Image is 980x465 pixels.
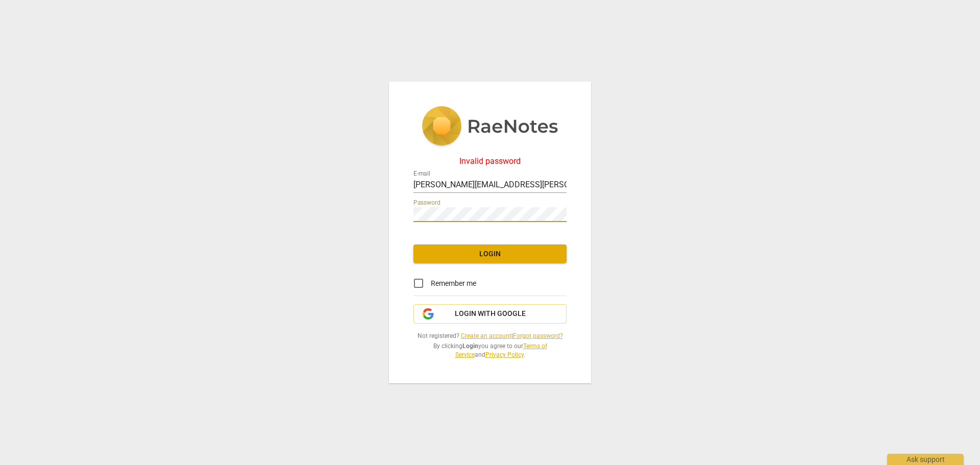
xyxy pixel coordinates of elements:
b: Login [462,342,478,350]
span: By clicking you agree to our and . [413,342,567,359]
a: Forgot password? [513,332,563,339]
div: Invalid password [413,157,567,166]
label: E-mail [413,171,430,177]
img: 5ac2273c67554f335776073100b6d88f.svg [422,106,558,148]
span: Login with Google [455,309,526,319]
span: Login [422,249,558,259]
span: Not registered? | [413,332,567,340]
button: Login with Google [413,304,567,324]
button: Login [413,244,567,263]
label: Password [413,200,440,206]
div: Ask support [887,454,964,465]
a: Terms of Service [455,342,547,358]
span: Remember me [431,278,476,289]
a: Privacy Policy [485,351,524,358]
a: Create an account [461,332,511,339]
